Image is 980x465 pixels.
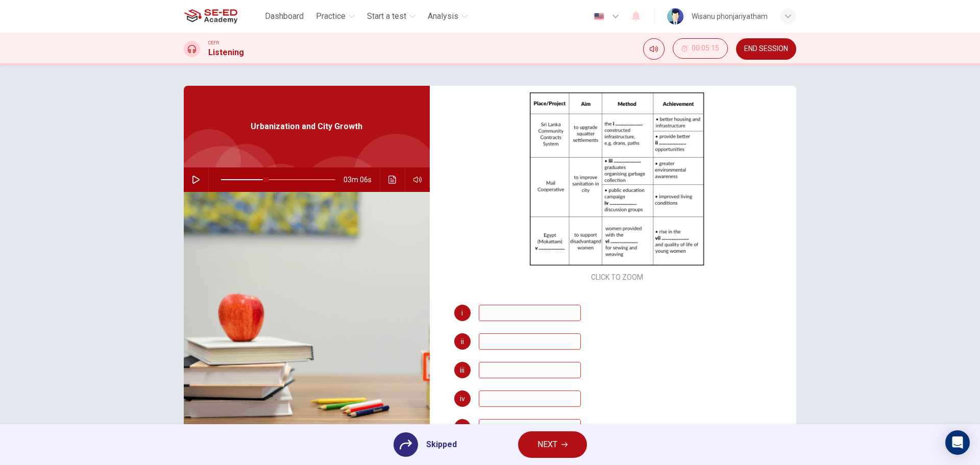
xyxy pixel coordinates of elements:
[208,39,219,46] span: CEFR
[692,44,719,53] span: 00:05:15
[316,10,346,22] span: Practice
[692,10,768,22] div: Wisanu phonjariyatham
[384,167,401,192] button: Click to see the audio transcription
[673,38,728,60] div: Hide
[460,424,464,431] span: v
[208,46,244,59] h1: Listening
[261,7,308,26] button: Dashboard
[518,431,587,458] button: NEXT
[312,7,359,26] button: Practice
[184,6,261,27] a: SE-ED Academy logo
[537,437,557,452] span: NEXT
[736,38,796,60] button: END SESSION
[460,395,465,402] span: iv
[744,45,788,53] span: END SESSION
[667,8,683,25] img: Profile picture
[461,309,463,316] span: i
[426,438,457,451] span: Skipped
[428,10,458,22] span: Analysis
[643,38,665,60] div: Mute
[673,38,728,59] button: 00:05:15
[344,167,380,192] span: 03m 06s
[251,120,362,133] span: Urbanization and City Growth
[593,13,605,20] img: en
[184,192,430,440] img: Urbanization and City Growth
[945,430,970,455] div: Open Intercom Messenger
[367,10,406,22] span: Start a test
[461,338,464,345] span: ii
[184,6,237,27] img: SE-ED Academy logo
[424,7,472,26] button: Analysis
[363,7,420,26] button: Start a test
[460,366,464,374] span: iii
[265,10,304,22] span: Dashboard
